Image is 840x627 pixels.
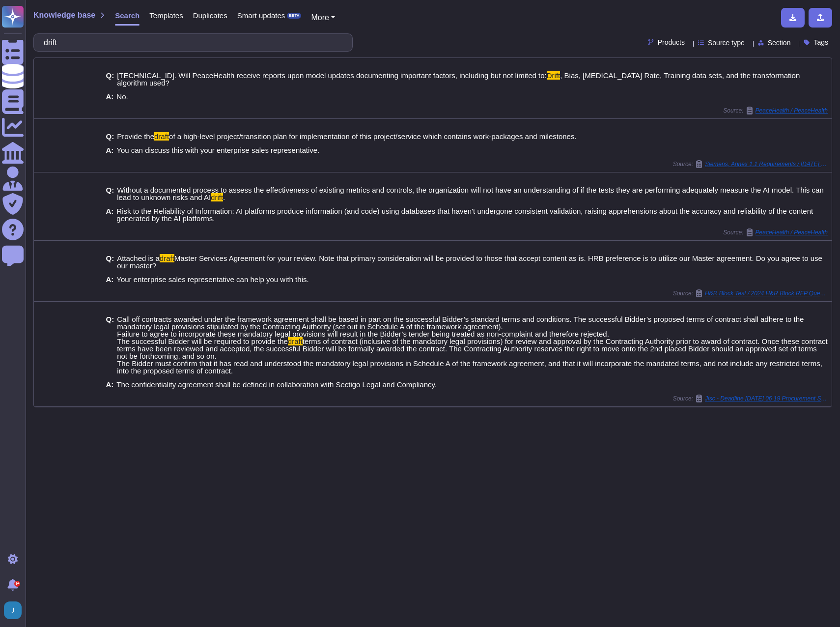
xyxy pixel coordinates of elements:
span: Risk to the Reliability of Information: AI platforms produce information (and code) using databas... [116,207,813,223]
span: Source: [673,160,828,168]
span: Call off contracts awarded under the framework agreement shall be based in part on the successful... [117,315,804,345]
span: The confidentiality agreement shall be defined in collaboration with Sectigo Legal and Compliancy. [116,380,437,389]
span: Tags [813,39,828,46]
span: You can discuss this with your enterprise sales representative. [116,146,319,154]
span: Your enterprise sales representative can help you with this. [116,275,308,284]
span: Provide the [117,132,154,141]
span: Products [658,39,685,46]
div: BETA [287,13,301,19]
b: Q: [106,255,114,269]
b: A: [106,381,113,388]
span: Master Services Agreement for your review. Note that primary consideration will be provided to th... [117,254,822,270]
span: Duplicates [193,12,227,19]
b: A: [106,207,113,222]
b: Q: [106,186,114,201]
span: Source type [708,39,745,46]
span: Source: [673,395,828,402]
span: , Bias, [MEDICAL_DATA] Rate, Training data sets, and the transformation algorithm used? [117,71,800,87]
span: PeaceHealth / PeaceHealth [756,108,828,114]
span: Source: [723,228,828,236]
b: Q: [106,133,114,140]
span: Jisc - Deadline [DATE] 06 19 Procurement Specific Questions Copy [705,396,828,401]
span: No. [116,92,128,101]
span: terms of contract (inclusive of the mandatory legal provisions) for review and approval by the Co... [117,337,828,375]
button: More [311,12,335,24]
span: Source: [673,289,828,297]
mark: drift [211,193,223,201]
span: Knowledge base [33,11,95,19]
span: H&R Block Test / 2024 H&R Block RFP Questionnaire Form [705,290,828,296]
b: A: [106,93,113,100]
span: PeaceHealth / PeaceHealth [756,229,828,235]
mark: draft [160,254,174,262]
span: Section [768,39,791,46]
mark: Drift [547,71,560,80]
span: Smart updates [237,12,285,19]
span: Without a documented process to assess the effectiveness of existing metrics and controls, the or... [117,186,824,201]
img: user [4,601,22,619]
span: Siemens, Annex 1.1 Requirements / [DATE] RfP ServerRA Annex1.1 Requirements Copy [705,161,828,167]
span: Attached is a [117,254,160,262]
span: of a high-level project/transition plan for implementation of this project/service which contains... [169,132,577,141]
button: user [2,599,28,621]
span: Source: [723,107,828,114]
div: 9+ [14,581,20,587]
b: Q: [106,315,114,374]
span: Templates [149,12,183,19]
input: Search a question or template... [39,34,342,51]
span: More [311,13,329,22]
mark: draft [288,337,303,345]
mark: draft [154,132,169,141]
b: A: [106,146,113,154]
span: Search [115,12,140,19]
b: Q: [106,72,114,86]
b: A: [106,276,113,283]
span: . [223,193,225,201]
span: [TECHNICAL_ID]. Will PeaceHealth receive reports upon model updates documenting important factors... [117,71,547,80]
